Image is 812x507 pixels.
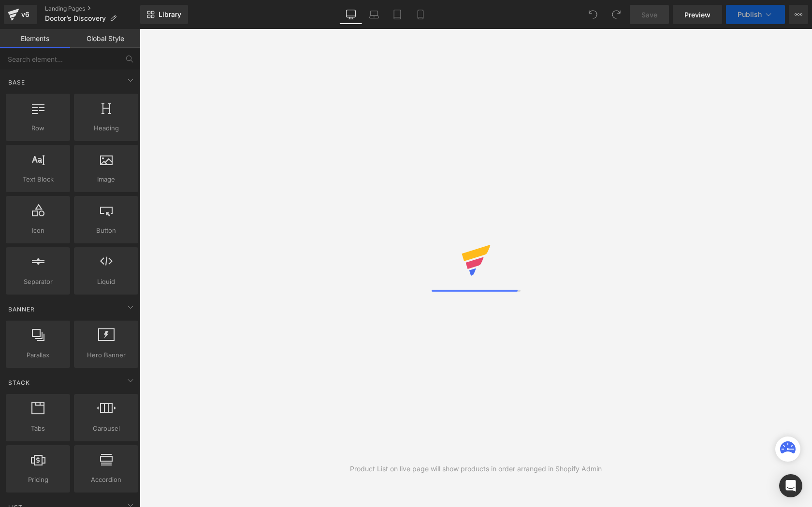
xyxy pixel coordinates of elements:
a: v6 [4,5,37,24]
button: Undo [583,5,603,24]
span: Doctor’s Discovery [45,14,106,22]
a: Landing Pages [45,5,140,13]
span: Button [77,225,135,236]
div: Product List on live page will show products in order arranged in Shopify Admin [350,464,602,474]
button: More [789,5,808,24]
span: Pricing [9,475,67,485]
span: Base [7,78,26,87]
span: Heading [77,123,135,133]
span: Library [159,10,181,19]
span: Carousel [77,423,135,434]
span: Preview [684,10,710,20]
span: Separator [9,277,67,287]
span: Hero Banner [77,350,135,360]
span: Publish [738,11,762,18]
button: Publish [726,5,785,24]
button: Redo [607,5,626,24]
a: Tablet [386,5,409,24]
span: Icon [9,225,67,236]
span: Text Block [9,174,67,184]
a: Preview [673,5,722,24]
span: Banner [7,305,36,314]
span: Row [9,123,67,133]
span: Save [641,10,657,20]
span: Liquid [77,277,135,287]
span: Stack [7,378,31,387]
a: Global Style [70,29,140,48]
span: Accordion [77,475,135,485]
span: Tabs [9,423,67,434]
div: v6 [19,8,31,21]
a: New Library [140,5,188,24]
div: Open Intercom Messenger [779,474,802,497]
span: Parallax [9,350,67,360]
a: Mobile [409,5,432,24]
a: Desktop [339,5,362,24]
span: Image [77,174,135,184]
a: Laptop [362,5,386,24]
